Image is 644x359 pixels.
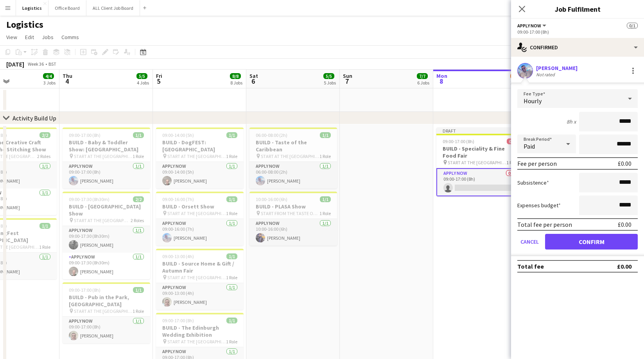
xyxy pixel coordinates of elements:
[226,339,237,345] span: 1 Role
[436,127,524,196] app-job-card: Draft09:00-17:00 (8h)0/1BUILD - Speciality & Fine Food Fair START AT THE [GEOGRAPHIC_DATA]1 RoleA...
[517,179,549,186] label: Subsistence
[342,77,352,86] span: 7
[63,127,150,188] app-job-card: 09:00-17:00 (8h)1/1BUILD - Baby & Toddler Show: [GEOGRAPHIC_DATA] START AT THE [GEOGRAPHIC_DATA]1...
[63,203,150,217] h3: BUILD - [GEOGRAPHIC_DATA] Show
[167,275,226,280] span: START AT THE [GEOGRAPHIC_DATA]
[507,138,518,144] span: 0/1
[510,73,521,79] span: 2/3
[156,192,244,246] app-job-card: 09:00-16:00 (7h)1/1BUILD - Orsett Show START AT THE [GEOGRAPHIC_DATA]1 RoleAPPLY NOW1/109:00-16:0...
[156,249,244,310] div: 09:00-13:00 (4h)1/1BUILD - Source Home & Gift / Autumn Fair START AT THE [GEOGRAPHIC_DATA]1 RoleA...
[320,196,331,202] span: 1/1
[517,234,542,250] button: Cancel
[226,132,237,138] span: 1/1
[524,97,542,105] span: Hourly
[417,80,429,86] div: 6 Jobs
[517,29,638,35] div: 09:00-17:00 (8h)
[43,80,56,86] div: 3 Jobs
[133,132,144,138] span: 1/1
[6,19,43,31] h1: Logistics
[42,34,54,41] span: Jobs
[226,153,237,159] span: 1 Role
[517,23,541,29] span: APPLY NOW
[61,77,72,86] span: 4
[249,162,337,188] app-card-role: APPLY NOW1/106:00-08:00 (2h)[PERSON_NAME]
[261,210,319,216] span: START FROM THE TASTE OF THE CARIBBEAN
[63,253,150,279] app-card-role: APPLY NOW1/109:00-17:30 (8h30m)[PERSON_NAME]
[63,282,150,343] app-job-card: 09:00-17:00 (8h)1/1BUILD - Pub in the Park, [GEOGRAPHIC_DATA] START AT THE [GEOGRAPHIC_DATA]1 Rol...
[48,61,56,67] div: BST
[63,162,150,188] app-card-role: APPLY NOW1/109:00-17:00 (8h)[PERSON_NAME]
[63,226,150,253] app-card-role: APPLY NOW1/109:00-17:30 (8h30m)[PERSON_NAME]
[156,127,244,188] app-job-card: 09:00-14:00 (5h)1/1BUILD - DogFEST: [GEOGRAPHIC_DATA] START AT THE [GEOGRAPHIC_DATA]1 RoleAPPLY N...
[517,23,547,29] button: APPLY NOW
[162,132,194,138] span: 09:00-14:00 (5h)
[506,160,518,165] span: 1 Role
[226,318,237,323] span: 1/1
[37,153,50,159] span: 2 Roles
[63,139,150,153] h3: BUILD - Baby & Toddler Show: [GEOGRAPHIC_DATA]
[618,160,631,167] div: £0.00
[324,80,336,86] div: 5 Jobs
[39,244,50,250] span: 1 Role
[517,221,572,228] div: Total fee per person
[63,192,150,279] app-job-card: 09:00-17:30 (8h30m)2/2BUILD - [GEOGRAPHIC_DATA] Show START AT THE [GEOGRAPHIC_DATA]2 RolesAPPLY N...
[63,72,72,79] span: Thu
[320,132,331,138] span: 1/1
[226,210,237,216] span: 1 Role
[63,294,150,308] h3: BUILD - Pub in the Park, [GEOGRAPHIC_DATA]
[436,72,447,79] span: Mon
[156,72,162,79] span: Fri
[256,196,287,202] span: 10:00-16:00 (6h)
[618,221,631,228] div: £0.00
[249,139,337,153] h3: BUILD - Taste of the Caribbean
[343,72,352,79] span: Sun
[511,80,523,86] div: 3 Jobs
[436,168,524,196] app-card-role: APPLY NOW0/109:00-17:00 (8h)
[167,210,226,216] span: START AT THE [GEOGRAPHIC_DATA]
[137,80,149,86] div: 4 Jobs
[167,339,226,345] span: START AT THE [GEOGRAPHIC_DATA]
[627,23,638,29] span: 0/1
[156,219,244,246] app-card-role: APPLY NOW1/109:00-16:00 (7h)[PERSON_NAME]
[435,77,447,86] span: 8
[69,132,100,138] span: 09:00-17:00 (8h)
[249,127,337,188] app-job-card: 06:00-08:00 (2h)1/1BUILD - Taste of the Caribbean START AT THE [GEOGRAPHIC_DATA]1 RoleAPPLY NOW1/...
[156,139,244,153] h3: BUILD - DogFEST: [GEOGRAPHIC_DATA]
[443,138,474,144] span: 09:00-17:00 (8h)
[545,234,638,250] button: Confirm
[74,153,133,159] span: START AT THE [GEOGRAPHIC_DATA]
[6,34,17,41] span: View
[6,60,24,68] div: [DATE]
[156,203,244,210] h3: BUILD - Orsett Show
[133,153,144,159] span: 1 Role
[261,153,319,159] span: START AT THE [GEOGRAPHIC_DATA]
[249,219,337,246] app-card-role: APPLY NOW1/110:00-16:00 (6h)[PERSON_NAME]
[230,80,242,86] div: 8 Jobs
[226,196,237,202] span: 1/1
[131,217,144,223] span: 2 Roles
[226,275,237,280] span: 1 Role
[162,253,194,259] span: 09:00-13:00 (4h)
[133,308,144,314] span: 1 Role
[156,324,244,338] h3: BUILD - The Edinburgh Wedding Exhibition
[39,132,50,138] span: 2/2
[86,0,140,16] button: ALL Client Job Board
[249,203,337,210] h3: BUILD - PLASA Show
[162,196,194,202] span: 09:00-16:00 (7h)
[156,162,244,188] app-card-role: APPLY NOW1/109:00-14:00 (5h)[PERSON_NAME]
[74,217,131,223] span: START AT THE [GEOGRAPHIC_DATA]
[156,283,244,310] app-card-role: APPLY NOW1/109:00-13:00 (4h)[PERSON_NAME]
[524,142,535,150] span: Paid
[436,127,524,134] div: Draft
[39,223,50,229] span: 1/1
[48,0,86,16] button: Office Board
[517,262,544,270] div: Total fee
[319,210,331,216] span: 1 Role
[58,32,82,42] a: Comms
[69,287,100,293] span: 09:00-17:00 (8h)
[63,317,150,343] app-card-role: APPLY NOW1/109:00-17:00 (8h)[PERSON_NAME]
